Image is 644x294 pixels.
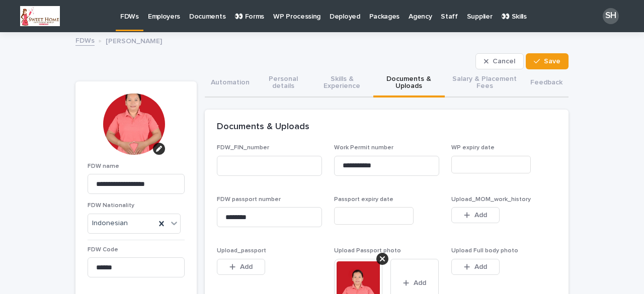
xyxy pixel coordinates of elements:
[311,69,373,97] button: Skills & Experience
[445,69,524,97] button: Salary & Placement Fees
[451,248,518,254] span: Upload Full body photo
[373,69,445,97] button: Documents & Uploads
[334,197,393,203] span: Passport expiry date
[106,35,162,46] p: [PERSON_NAME]
[88,203,134,209] span: FDW Nationality
[20,6,60,26] img: KhNBWSZbslitLP89wadmY70FAfqfz9elZ69u5Q3zruo
[524,69,569,97] button: Feedback
[217,197,281,203] span: FDW passport number
[205,69,256,97] button: Automation
[474,212,487,219] span: Add
[217,248,266,254] span: Upload_passport
[414,279,426,286] span: Add
[88,247,118,253] span: FDW Code
[451,207,500,223] button: Add
[544,58,560,65] span: Save
[88,163,119,169] span: FDW name
[217,122,309,133] h2: Documents & Uploads
[217,145,269,151] span: FDW_FIN_number
[451,259,500,275] button: Add
[526,53,569,69] button: Save
[451,197,531,203] span: Upload_MOM_work_history
[92,219,128,228] span: Indonesian
[240,263,253,270] span: Add
[334,248,401,254] span: Upload Passport photo
[475,53,524,69] button: Cancel
[75,34,95,46] a: FDWs
[451,145,495,151] span: WP expiry date
[493,58,515,65] span: Cancel
[334,145,393,151] span: Work Permit number
[217,259,265,275] button: Add
[256,69,311,97] button: Personal details
[603,8,619,24] div: SH
[474,263,487,270] span: Add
